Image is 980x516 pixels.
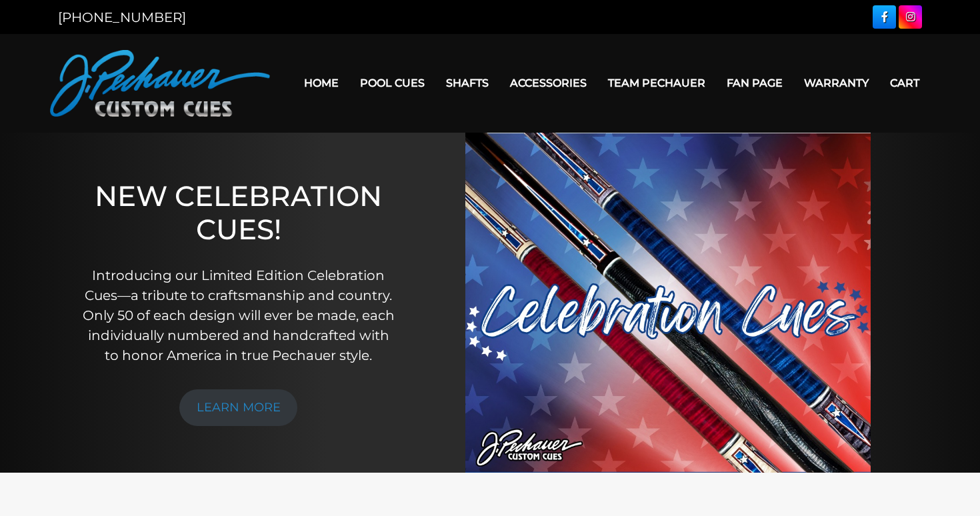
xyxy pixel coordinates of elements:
[499,66,597,100] a: Accessories
[179,389,298,426] a: LEARN MORE
[879,66,930,100] a: Cart
[435,66,499,100] a: Shafts
[597,66,716,100] a: Team Pechauer
[50,50,270,117] img: Pechauer Custom Cues
[58,9,186,25] a: [PHONE_NUMBER]
[80,265,397,365] p: Introducing our Limited Edition Celebration Cues—a tribute to craftsmanship and country. Only 50 ...
[349,66,435,100] a: Pool Cues
[293,66,349,100] a: Home
[793,66,879,100] a: Warranty
[716,66,793,100] a: Fan Page
[80,179,397,247] h1: NEW CELEBRATION CUES!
